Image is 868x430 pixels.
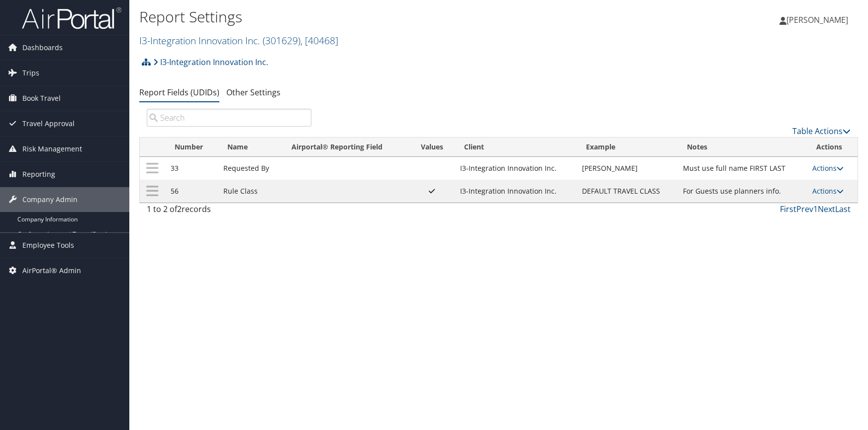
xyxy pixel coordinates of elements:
td: [PERSON_NAME] [577,157,678,180]
th: Client [455,138,578,157]
th: : activate to sort column descending [140,138,166,157]
td: Rule Class [218,180,283,203]
td: 33 [166,157,219,180]
span: Travel Approval [22,111,75,136]
a: Actions [812,163,844,173]
input: Search [147,109,311,127]
td: I3-Integration Innovation Inc. [455,157,578,180]
a: First [780,204,796,215]
td: For Guests use planners info. [678,180,807,203]
td: DEFAULT TRAVEL CLASS [577,180,678,203]
th: Values [409,138,455,157]
th: Notes [678,138,807,157]
h1: Report Settings [139,6,618,27]
span: , [ 40468 ] [300,34,338,47]
a: 1 [813,204,818,215]
span: Company Admin [22,187,78,212]
a: Table Actions [792,126,851,137]
span: Risk Management [22,137,82,161]
span: AirPortal® Admin [22,258,81,283]
span: Reporting [22,162,55,187]
span: Employee Tools [22,233,74,258]
a: Next [818,204,835,215]
th: Airportal&reg; Reporting Field [283,138,409,157]
a: Other Settings [226,87,281,98]
td: Requested By [218,157,283,180]
img: airportal-logo.png [22,6,121,30]
th: Number [166,138,219,157]
a: Report Fields (UDIDs) [139,87,219,98]
td: I3-Integration Innovation Inc. [455,180,578,203]
a: Last [835,204,851,215]
td: Must use full name FIRST LAST [678,157,807,180]
a: Prev [796,204,813,215]
span: Dashboards [22,35,63,60]
span: ( 301629 ) [263,34,300,47]
th: Name [218,138,283,157]
a: I3-Integration Innovation Inc. [153,52,268,72]
a: I3-Integration Innovation Inc. [139,34,338,47]
td: 56 [166,180,219,203]
span: Book Travel [22,86,61,111]
span: 2 [177,204,182,215]
div: 1 to 2 of records [147,203,311,220]
a: [PERSON_NAME] [779,5,858,35]
span: Trips [22,61,39,85]
th: Example [577,138,678,157]
a: Actions [812,186,844,196]
span: [PERSON_NAME] [786,14,848,25]
th: Actions [807,138,858,157]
